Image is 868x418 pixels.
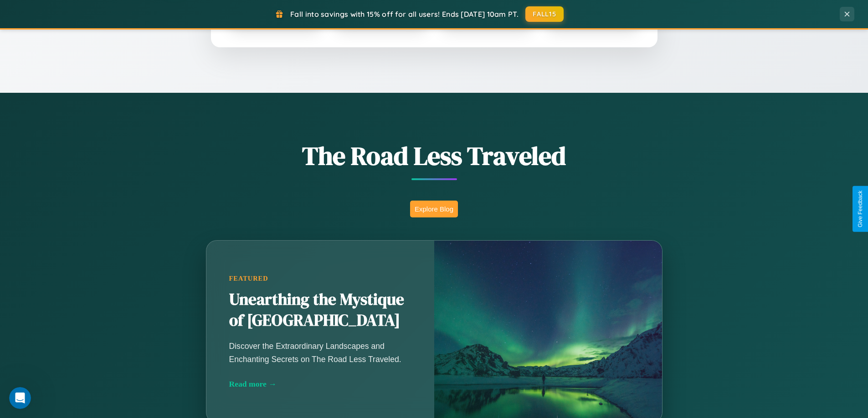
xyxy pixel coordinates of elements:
span: Fall into savings with 15% off for all users! Ends [DATE] 10am PT. [290,10,519,19]
div: Give Feedback [857,191,863,227]
div: Featured [229,275,411,282]
p: Discover the Extraordinary Landscapes and Enchanting Secrets on The Road Less Traveled. [229,340,411,365]
button: FALL15 [525,6,564,22]
iframe: Intercom live chat [9,387,31,409]
h1: The Road Less Traveled [161,138,708,173]
div: Read more → [229,379,411,389]
h2: Unearthing the Mystique of [GEOGRAPHIC_DATA] [229,289,411,331]
button: Explore Blog [410,201,458,217]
